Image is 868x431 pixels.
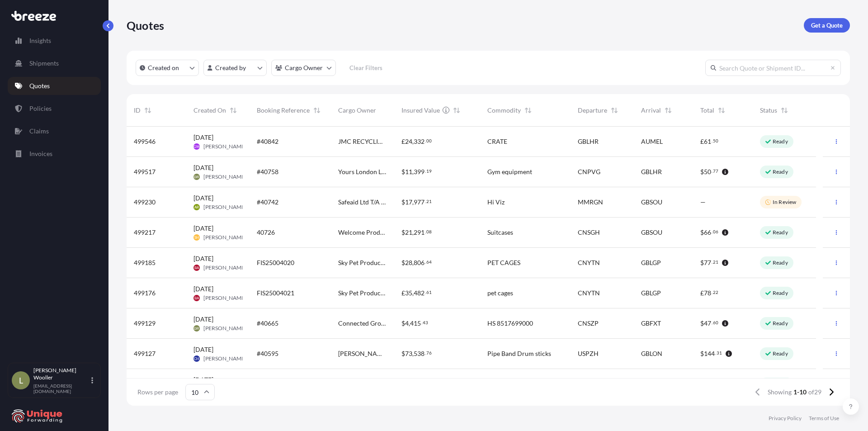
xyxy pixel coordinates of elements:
span: [DATE] [193,284,213,294]
p: Ready [773,350,788,357]
p: Shipments [29,59,59,68]
span: [PERSON_NAME] [203,264,246,271]
button: Sort [779,105,790,116]
span: 4 [405,320,409,327]
p: Ready [773,168,788,175]
button: Clear Filters [340,61,391,75]
span: [PERSON_NAME] [203,325,246,332]
a: Terms of Use [809,415,839,422]
span: 43 [423,321,428,324]
span: . [712,321,712,324]
span: CNYTN [578,289,600,298]
span: Suitcases [487,228,513,237]
span: 291 [414,229,425,236]
span: CH [194,354,199,363]
span: Hi Viz [487,198,505,207]
p: Created on [148,63,179,72]
span: $ [700,350,704,357]
span: 06 [713,230,718,233]
span: GBLHR [641,167,662,176]
span: Booking Reference [257,106,310,115]
span: [PERSON_NAME] [203,355,246,362]
span: Rows per page [137,388,178,397]
span: of 29 [808,388,821,397]
span: 1-10 [793,388,807,397]
span: 61 [426,291,432,294]
span: GBLGP [641,258,661,267]
span: GBFXT [641,319,661,328]
span: AUMEL [641,137,663,146]
span: BA [194,263,199,272]
button: Sort [142,105,153,116]
span: [PERSON_NAME] [203,143,246,150]
span: 08 [426,230,432,233]
span: , [412,229,414,236]
span: Showing [768,388,792,397]
a: Privacy Policy [769,415,802,422]
span: [PERSON_NAME] [203,173,246,180]
span: . [715,351,716,355]
span: . [425,230,426,233]
span: [DATE] [193,315,213,324]
p: Quotes [29,81,50,90]
span: GBSOU [641,228,662,237]
span: GBLGP [641,289,661,298]
p: Ready [773,229,788,236]
span: HS 8517699000 [487,319,533,328]
span: Welcome Products LTD [338,228,387,237]
span: Total [700,106,714,115]
span: Yours London Limited [338,167,387,176]
span: , [409,320,410,327]
span: 144 [704,350,715,357]
span: 499129 [134,319,156,328]
span: 47 [704,320,711,327]
span: 60 [713,321,718,324]
span: $ [700,169,704,175]
button: Sort [716,105,727,116]
span: 50 [704,169,711,175]
span: CRATE [487,137,507,146]
span: 499546 [134,137,156,146]
a: Shipments [8,54,101,72]
span: #40595 [257,349,278,358]
span: Created On [193,106,226,115]
span: CNSGH [578,228,600,237]
span: Departure [578,106,607,115]
p: Cargo Owner [285,63,323,72]
span: Arrival [641,106,661,115]
span: 806 [414,260,425,266]
span: Pipe Band Drum sticks [487,349,551,358]
button: Sort [663,105,674,116]
span: #40665 [257,319,278,328]
a: Get a Quote [804,18,850,33]
span: . [425,260,426,264]
a: Policies [8,99,101,118]
span: 22 [713,291,718,294]
span: 40726 [257,228,275,237]
span: #40758 [257,167,278,176]
span: [DATE] [193,133,213,142]
span: 35 [405,290,412,296]
span: 61 [704,138,711,145]
span: CNSZP [578,319,599,328]
span: £ [401,290,405,296]
span: . [425,200,426,203]
span: Insured Value [401,106,440,115]
span: 00 [426,139,432,142]
span: pet cages [487,289,513,298]
span: 499517 [134,167,156,176]
span: $ [401,320,405,327]
span: . [421,321,422,324]
span: 78 [704,290,711,296]
span: 538 [414,350,425,357]
button: createdBy Filter options [203,60,267,76]
span: $ [700,229,704,236]
span: [DATE] [193,194,213,203]
span: . [712,230,712,233]
span: #40842 [257,137,278,146]
p: Get a Quote [811,21,843,30]
a: Insights [8,32,101,50]
button: Sort [311,105,322,116]
p: Ready [773,289,788,297]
